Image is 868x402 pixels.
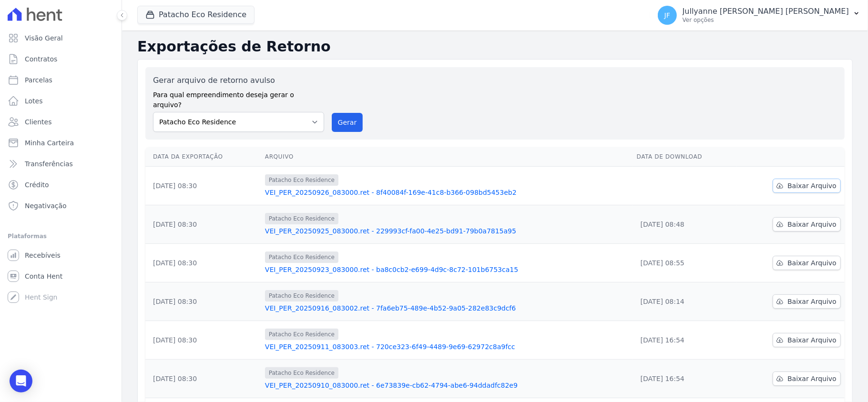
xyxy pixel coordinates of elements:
[265,290,338,301] span: Patacho Eco Residence
[633,360,737,398] td: [DATE] 16:54
[265,367,338,379] span: Patacho Eco Residence
[4,196,118,215] a: Negativação
[25,159,73,169] span: Transferências
[265,329,338,340] span: Patacho Eco Residence
[8,231,114,242] div: Plataformas
[4,29,118,48] a: Visão Geral
[633,147,737,167] th: Data de Download
[773,179,841,193] a: Baixar Arquivo
[773,294,841,309] a: Baixar Arquivo
[633,244,737,282] td: [DATE] 08:55
[145,244,261,282] td: [DATE] 08:30
[265,303,629,313] a: VEI_PER_20250916_083002.ret - 7fa6eb75-489e-4b52-9a05-282e83c9dcf6
[265,251,338,263] span: Patacho Eco Residence
[10,370,32,392] div: Open Intercom Messenger
[787,258,837,268] span: Baixar Arquivo
[633,321,737,360] td: [DATE] 16:54
[773,333,841,347] a: Baixar Arquivo
[4,267,118,286] a: Conta Hent
[261,147,633,167] th: Arquivo
[25,251,61,260] span: Recebíveis
[332,113,363,132] button: Gerar
[145,147,261,167] th: Data da Exportação
[787,181,837,191] span: Baixar Arquivo
[4,112,118,131] a: Clientes
[633,205,737,244] td: [DATE] 08:48
[265,188,629,197] a: VEI_PER_20250926_083000.ret - 8f40084f-169e-41c8-b366-098bd5453eb2
[153,86,324,110] label: Para qual empreendimento deseja gerar o arquivo?
[25,138,74,148] span: Minha Carteira
[145,167,261,205] td: [DATE] 08:30
[4,91,118,111] a: Lotes
[787,374,837,383] span: Baixar Arquivo
[25,271,62,281] span: Conta Hent
[4,175,118,194] a: Crédito
[145,282,261,321] td: [DATE] 08:30
[25,96,43,106] span: Lotes
[787,220,837,229] span: Baixar Arquivo
[145,360,261,398] td: [DATE] 08:30
[25,180,49,190] span: Crédito
[4,133,118,152] a: Minha Carteira
[265,342,629,352] a: VEI_PER_20250911_083003.ret - 720ce323-6f49-4489-9e69-62972c8a9fcc
[265,265,629,274] a: VEI_PER_20250923_083000.ret - ba8c0cb2-e699-4d9c-8c72-101b6753ca15
[145,205,261,244] td: [DATE] 08:30
[650,2,868,29] button: JF Jullyanne [PERSON_NAME] [PERSON_NAME] Ver opções
[4,154,118,173] a: Transferências
[25,33,63,43] span: Visão Geral
[145,321,261,360] td: [DATE] 08:30
[787,335,837,345] span: Baixar Arquivo
[4,50,118,69] a: Contratos
[265,213,338,224] span: Patacho Eco Residence
[265,381,629,390] a: VEI_PER_20250910_083000.ret - 6e73839e-cb62-4794-abe6-94ddadfc82e9
[25,75,52,85] span: Parcelas
[265,226,629,236] a: VEI_PER_20250925_083000.ret - 229993cf-fa00-4e25-bd91-79b0a7815a95
[4,246,118,265] a: Recebíveis
[25,201,67,211] span: Negativação
[683,16,849,24] p: Ver opções
[683,7,849,16] p: Jullyanne [PERSON_NAME] [PERSON_NAME]
[787,297,837,306] span: Baixar Arquivo
[25,117,51,127] span: Clientes
[773,372,841,386] a: Baixar Arquivo
[25,54,57,64] span: Contratos
[265,174,338,186] span: Patacho Eco Residence
[664,12,670,19] span: JF
[137,38,853,55] h2: Exportações de Retorno
[4,70,118,90] a: Parcelas
[137,6,255,24] button: Patacho Eco Residence
[633,282,737,321] td: [DATE] 08:14
[773,217,841,231] a: Baixar Arquivo
[153,75,324,86] label: Gerar arquivo de retorno avulso
[773,256,841,270] a: Baixar Arquivo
